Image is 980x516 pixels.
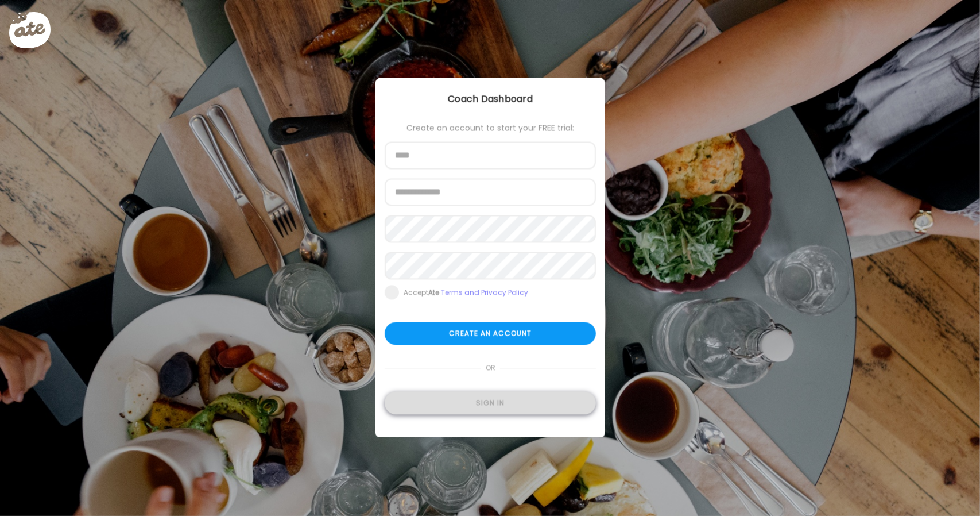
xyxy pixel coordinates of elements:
[385,124,596,133] div: Create an account to start your FREE trial:
[404,288,528,298] div: Accept
[385,392,596,415] div: Sign in
[375,93,605,106] div: Coach Dashboard
[385,322,596,345] div: Create an account
[441,288,528,298] a: Terms and Privacy Policy
[428,288,439,298] b: Ate
[481,357,499,380] span: or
